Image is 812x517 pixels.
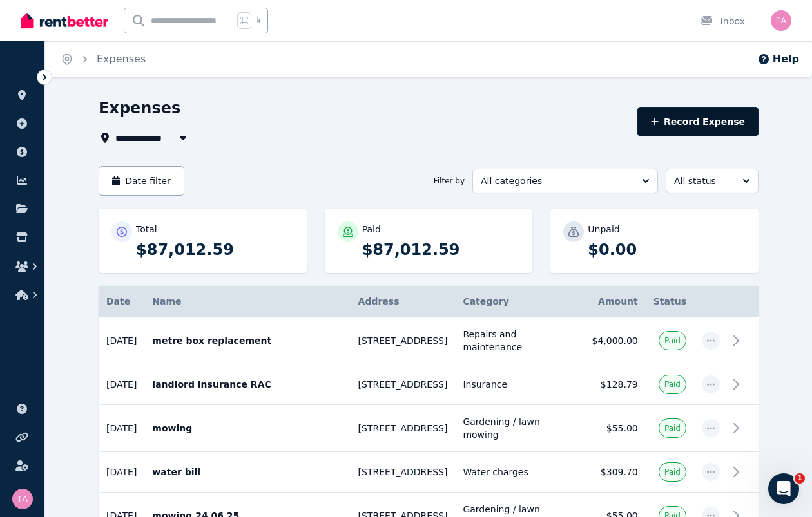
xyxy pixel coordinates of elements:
iframe: Intercom live chat [768,473,799,504]
button: Help [757,52,799,67]
td: [DATE] [99,364,144,405]
th: Date [99,286,144,317]
p: Paid [362,223,381,236]
span: All status [674,174,732,187]
a: Expenses [97,53,146,65]
nav: Breadcrumb [45,41,161,77]
th: Status [646,286,694,317]
p: mowing [152,422,342,435]
td: $4,000.00 [579,317,646,364]
p: $0.00 [588,240,746,260]
td: [DATE] [99,405,144,452]
p: metre box replacement [152,334,342,347]
td: $128.79 [579,364,646,405]
p: water bill [152,465,342,478]
th: Name [144,286,350,317]
button: All status [666,169,759,193]
p: landlord insurance RAC [152,378,342,391]
h1: Expenses [99,98,180,118]
th: Category [455,286,578,317]
span: All categories [481,174,632,187]
p: Unpaid [588,223,619,236]
img: Trina and Bruce MacAdam [12,489,33,509]
span: Paid [664,423,681,433]
span: Filter by [434,176,465,186]
span: Paid [664,335,681,346]
p: Total [136,223,157,236]
td: [DATE] [99,317,144,364]
td: $55.00 [579,405,646,452]
td: [STREET_ADDRESS] [351,405,456,452]
td: $309.70 [579,452,646,493]
td: Water charges [455,452,578,493]
td: Gardening / lawn mowing [455,405,578,452]
span: Paid [664,379,681,390]
th: Amount [579,286,646,317]
span: k [256,15,261,26]
img: RentBetter [21,11,108,30]
p: $87,012.59 [362,240,520,260]
div: Inbox [700,15,745,28]
img: Trina and Bruce MacAdam [771,10,791,31]
p: $87,012.59 [136,240,294,260]
td: [STREET_ADDRESS] [351,317,456,364]
span: 1 [795,473,805,484]
td: [STREET_ADDRESS] [351,452,456,493]
td: [STREET_ADDRESS] [351,364,456,405]
td: [DATE] [99,452,144,493]
button: Record Expense [637,107,759,136]
span: Paid [664,467,681,477]
button: All categories [472,169,658,193]
button: Date filter [99,166,184,196]
td: Repairs and maintenance [455,317,578,364]
th: Address [351,286,456,317]
td: Insurance [455,364,578,405]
